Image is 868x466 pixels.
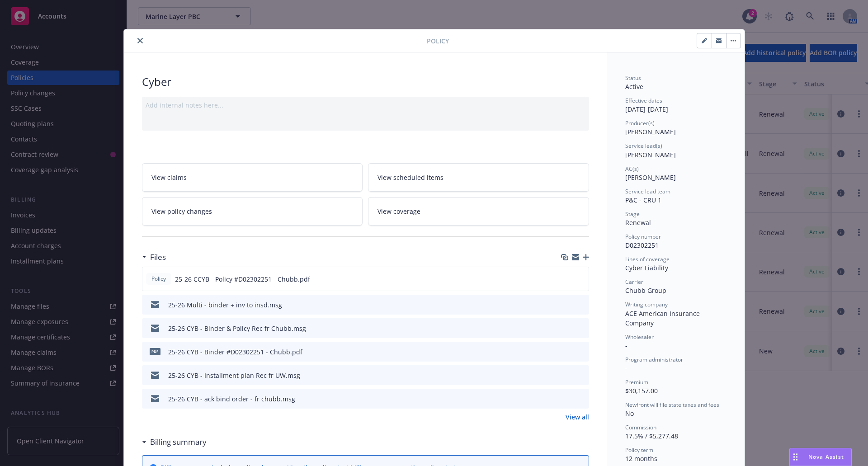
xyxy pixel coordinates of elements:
span: Service lead(s) [625,142,662,150]
div: Files [142,251,166,263]
button: download file [563,324,570,333]
a: View policy changes [142,197,363,226]
span: D02302251 [625,241,659,249]
button: download file [563,347,570,357]
span: Writing company [625,301,668,308]
button: preview file [577,300,585,310]
button: preview file [577,394,585,404]
button: download file [563,371,570,380]
a: View claims [142,163,363,192]
span: ACE American Insurance Company [625,309,702,327]
span: Policy term [625,446,653,454]
div: Billing summary [142,436,207,448]
span: - [625,364,627,372]
div: 25-26 CYB - Binder & Policy Rec fr Chubb.msg [168,324,306,333]
span: Program administrator [625,356,683,363]
div: [DATE] - [DATE] [625,97,726,114]
button: download file [563,394,570,404]
button: preview file [577,347,585,357]
h3: Billing summary [150,436,207,448]
button: preview file [577,371,585,380]
h3: Files [150,251,166,263]
span: Nova Assist [808,453,844,461]
span: 17.5% / $5,277.48 [625,432,678,440]
button: close [135,35,146,46]
span: AC(s) [625,165,639,173]
span: [PERSON_NAME] [625,127,676,136]
span: Wholesaler [625,333,654,341]
span: View scheduled items [377,173,443,182]
div: Drag to move [790,448,801,466]
span: Stage [625,210,640,218]
span: Commission [625,424,656,431]
span: 25-26 CCYB - Policy #D02302251 - Chubb.pdf [175,274,310,284]
button: download file [563,300,570,310]
span: Lines of coverage [625,255,670,263]
span: P&C - CRU 1 [625,196,661,204]
div: 25-26 CYB - Installment plan Rec fr UW.msg [168,371,300,380]
a: View coverage [368,197,589,226]
span: Policy [427,36,449,46]
span: - [625,341,627,350]
span: Policy number [625,233,661,240]
button: Nova Assist [789,448,852,466]
span: pdf [150,348,160,355]
span: Carrier [625,278,643,286]
span: [PERSON_NAME] [625,151,676,159]
button: download file [562,274,570,284]
span: [PERSON_NAME] [625,173,676,182]
a: View all [566,412,589,422]
span: Renewal [625,218,651,227]
span: Service lead team [625,188,670,195]
span: View claims [151,173,187,182]
span: $30,157.00 [625,386,658,395]
button: preview file [577,274,585,284]
div: 25-26 CYB - Binder #D02302251 - Chubb.pdf [168,347,302,357]
span: Effective dates [625,97,662,104]
span: View coverage [377,207,420,216]
span: Premium [625,378,648,386]
div: 25-26 CYB - ack bind order - fr chubb.msg [168,394,295,404]
span: No [625,409,634,418]
span: Chubb Group [625,286,666,295]
div: Cyber [142,74,589,89]
button: preview file [577,324,585,333]
div: Add internal notes here... [146,100,585,110]
span: Active [625,82,643,91]
span: 12 months [625,454,657,463]
a: View scheduled items [368,163,589,192]
span: View policy changes [151,207,212,216]
span: Newfront will file state taxes and fees [625,401,719,409]
span: Producer(s) [625,119,655,127]
span: Policy [150,275,168,283]
span: Status [625,74,641,82]
span: Cyber Liability [625,264,668,272]
div: 25-26 Multi - binder + inv to insd.msg [168,300,282,310]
